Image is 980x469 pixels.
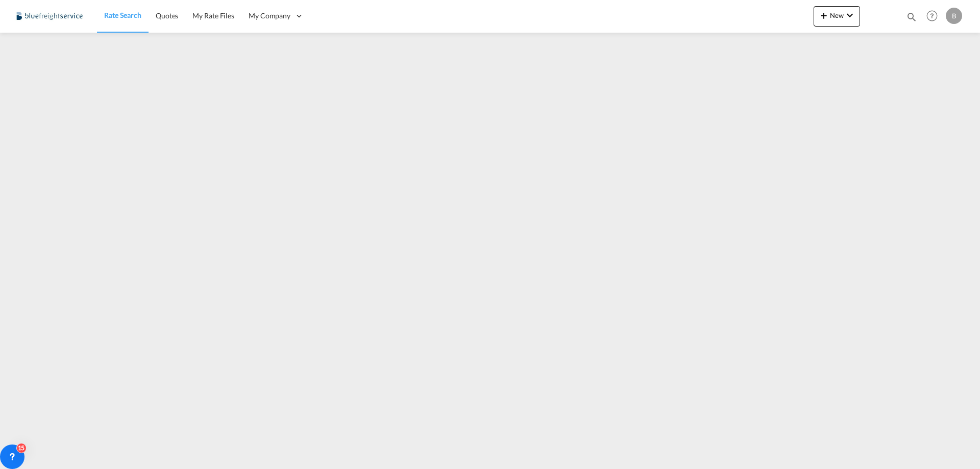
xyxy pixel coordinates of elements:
[844,9,856,21] md-icon: icon-chevron-down
[818,11,856,19] span: New
[946,8,962,24] div: B
[104,11,141,19] span: Rate Search
[15,5,84,28] img: 9097ab40c0d911ee81d80fb7ec8da167.JPG
[249,11,290,21] span: My Company
[923,7,946,26] div: Help
[156,11,178,20] span: Quotes
[192,11,234,20] span: My Rate Files
[814,6,860,27] button: icon-plus 400-fgNewicon-chevron-down
[923,7,941,24] span: Help
[818,9,830,21] md-icon: icon-plus 400-fg
[906,11,917,22] md-icon: icon-magnify
[906,11,917,27] div: icon-magnify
